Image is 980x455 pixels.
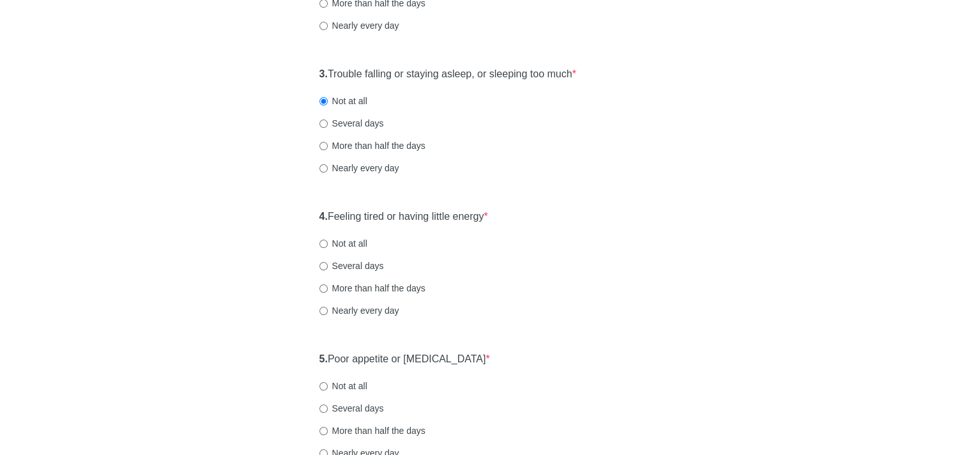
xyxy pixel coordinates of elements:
[319,405,328,413] input: Several days
[319,382,328,390] input: Not at all
[319,259,384,272] label: Several days
[319,240,328,248] input: Not at all
[319,402,384,415] label: Several days
[319,284,328,293] input: More than half the days
[319,427,328,435] input: More than half the days
[319,210,488,224] label: Feeling tired or having little energy
[319,19,399,32] label: Nearly every day
[319,164,328,173] input: Nearly every day
[319,95,367,107] label: Not at all
[319,282,425,295] label: More than half the days
[319,307,328,315] input: Nearly every day
[319,353,328,364] strong: 5.
[319,352,490,367] label: Poor appetite or [MEDICAL_DATA]
[319,237,367,250] label: Not at all
[319,304,399,317] label: Nearly every day
[319,162,399,174] label: Nearly every day
[319,97,328,105] input: Not at all
[319,139,425,152] label: More than half the days
[319,142,328,150] input: More than half the days
[319,22,328,30] input: Nearly every day
[319,262,328,270] input: Several days
[319,67,576,82] label: Trouble falling or staying asleep, or sleeping too much
[319,120,328,128] input: Several days
[319,380,367,392] label: Not at all
[319,68,328,79] strong: 3.
[319,117,384,130] label: Several days
[319,211,328,222] strong: 4.
[319,424,425,437] label: More than half the days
